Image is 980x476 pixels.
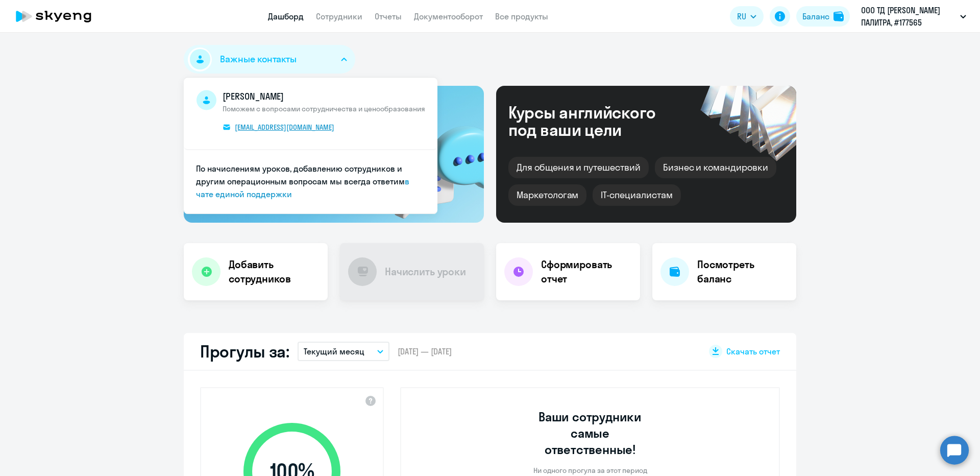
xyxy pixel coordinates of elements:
a: [EMAIL_ADDRESS][DOMAIN_NAME] [223,122,342,133]
span: По начислениям уроков, добавлению сотрудников и другим операционным вопросам мы всегда ответим [196,163,405,186]
div: Бизнес и командировки [655,157,776,178]
span: Важные контакты [220,53,297,66]
ul: Важные контакты [184,78,437,214]
a: Сотрудники [316,11,362,21]
h4: Добавить сотрудников [229,257,320,286]
button: RU [730,6,764,27]
p: ООО ТД [PERSON_NAME] ПАЛИТРА, #177565 [861,4,956,29]
h3: Ваши сотрудники самые ответственные! [525,409,656,458]
button: ООО ТД [PERSON_NAME] ПАЛИТРА, #177565 [856,4,971,29]
img: balance [834,11,844,21]
span: [PERSON_NAME] [223,90,425,103]
div: Баланс [802,10,829,22]
a: Дашборд [268,11,304,21]
div: Для общения и путешествий [508,157,649,178]
div: Маркетологам [508,184,586,206]
button: Текущий месяц [298,342,389,361]
a: в чате единой поддержки [196,176,409,199]
a: Все продукты [495,11,548,21]
span: Скачать отчет [726,346,780,357]
h4: Начислить уроки [385,265,466,279]
span: RU [737,10,746,22]
button: Балансbalance [796,6,850,27]
p: Ни одного прогула за этот период [533,466,647,475]
h4: Посмотреть баланс [697,257,788,286]
span: Поможем с вопросами сотрудничества и ценообразования [223,104,425,113]
h2: Прогулы за: [200,341,289,362]
a: Документооборот [414,11,483,21]
span: [EMAIL_ADDRESS][DOMAIN_NAME] [235,123,334,132]
h4: Сформировать отчет [541,257,632,286]
a: Отчеты [375,11,402,21]
div: IT-специалистам [593,184,680,206]
p: Текущий месяц [304,345,364,358]
button: Важные контакты [184,45,355,74]
span: [DATE] — [DATE] [398,346,452,357]
div: Курсы английского под ваши цели [508,104,683,138]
